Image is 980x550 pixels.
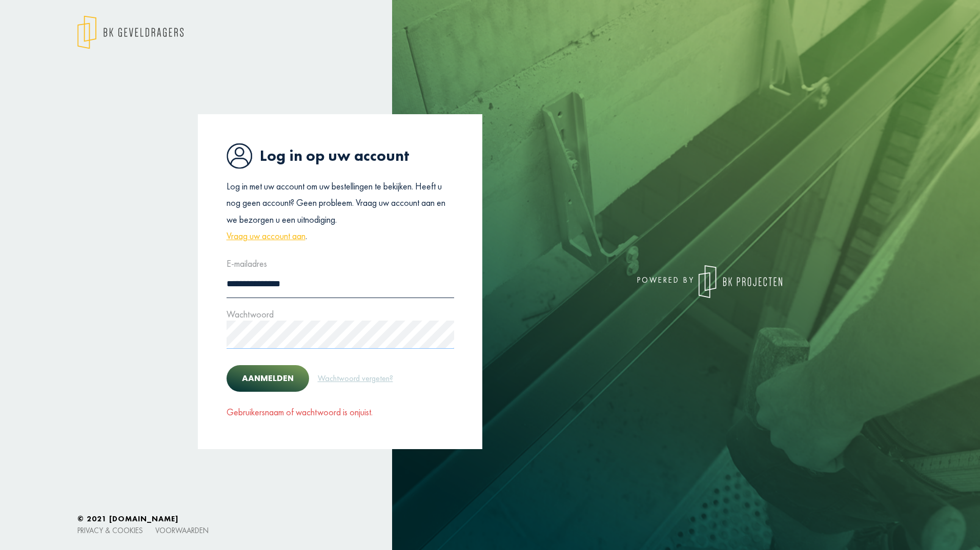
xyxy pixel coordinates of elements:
div: powered by [498,265,782,298]
p: Log in met uw account om uw bestellingen te bekijken. Heeft u nog geen account? Geen probleem. Vr... [227,178,454,245]
a: Vraag uw account aan [227,228,305,244]
label: Wachtwoord [227,306,274,323]
button: Aanmelden [227,365,309,392]
img: logo [699,265,782,298]
a: Voorwaarden [155,525,209,535]
h6: © 2021 [DOMAIN_NAME] [77,514,903,523]
a: Privacy & cookies [77,525,143,535]
span: Gebruikersnaam of wachtwoord is onjuist. [227,406,373,418]
img: icon [227,143,252,169]
h1: Log in op uw account [227,143,454,169]
img: logo [77,15,183,49]
a: Wachtwoord vergeten? [317,372,394,385]
label: E-mailadres [227,256,267,272]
